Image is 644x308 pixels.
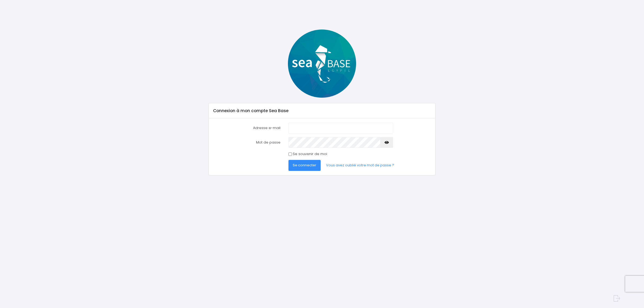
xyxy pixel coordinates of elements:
label: Mot de passe [209,137,284,148]
a: Vous avez oublié votre mot de passe ? [322,160,398,171]
button: Se connecter [288,160,321,171]
span: Se connecter [293,163,316,168]
label: Se souvenir de moi [293,151,327,157]
div: Connexion à mon compte Sea Base [209,103,435,118]
label: Adresse e-mail [209,123,284,133]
